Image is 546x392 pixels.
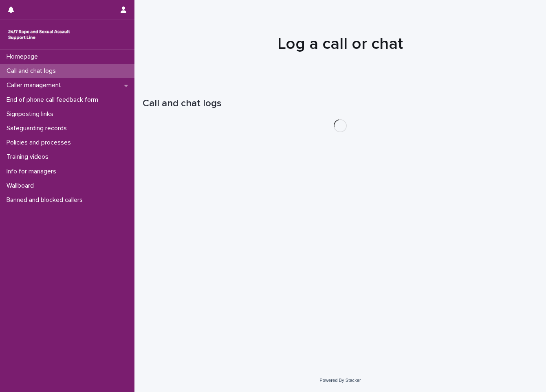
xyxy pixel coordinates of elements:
img: rhQMoQhaT3yELyF149Cw [7,26,72,43]
p: Caller management [3,81,68,89]
h1: Call and chat logs [143,98,538,109]
p: Banned and blocked callers [3,196,89,204]
p: Policies and processes [3,139,77,147]
p: Signposting links [3,110,60,118]
p: Call and chat logs [3,67,62,75]
a: Powered By Stacker [319,378,361,383]
p: Training videos [3,153,55,161]
p: Homepage [3,53,44,61]
h1: Log a call or chat [143,34,538,54]
p: Wallboard [3,182,40,190]
p: Safeguarding records [3,125,73,132]
p: End of phone call feedback form [3,96,105,104]
p: Info for managers [3,168,63,175]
